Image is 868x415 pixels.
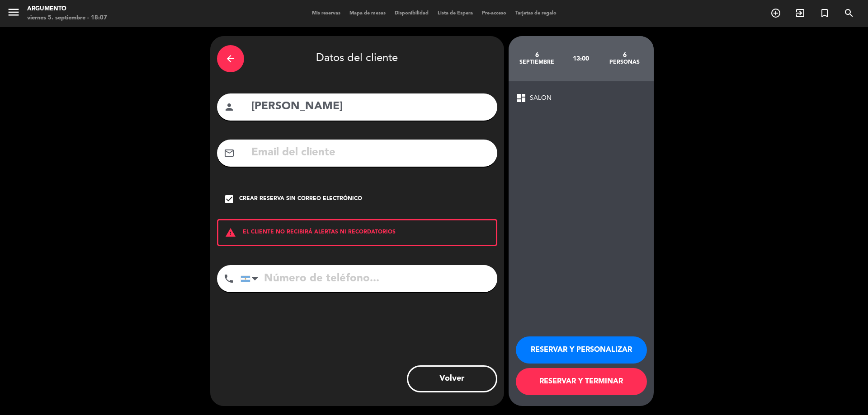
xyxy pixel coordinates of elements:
i: add_circle_outline [770,8,781,19]
i: person [224,102,235,112]
input: Número de teléfono... [241,265,497,292]
i: mail_outline [224,148,235,159]
i: check_box [224,194,235,205]
span: Mis reservas [307,11,345,16]
i: warning [218,227,243,238]
button: Volver [407,365,497,392]
div: Argumento [27,5,107,14]
i: turned_in_not [819,8,830,19]
div: 13:00 [559,43,603,75]
i: phone [223,273,234,284]
span: Tarjetas de regalo [511,11,561,16]
i: exit_to_app [795,8,806,19]
div: EL CLIENTE NO RECIBIRÁ ALERTAS NI RECORDATORIOS [217,219,497,246]
div: Crear reserva sin correo electrónico [239,195,362,204]
div: viernes 5. septiembre - 18:07 [27,14,107,23]
span: Disponibilidad [390,11,433,16]
div: Datos del cliente [217,43,497,75]
i: menu [7,5,20,19]
span: Mapa de mesas [345,11,390,16]
span: SALON [530,93,552,103]
button: RESERVAR Y PERSONALIZAR [516,336,647,364]
button: RESERVAR Y TERMINAR [516,368,647,395]
i: search [844,8,854,19]
div: Argentina: +54 [241,266,262,292]
input: Email del cliente [250,144,491,162]
span: Lista de Espera [433,11,477,16]
div: 6 [603,51,646,59]
div: 6 [515,51,559,59]
div: personas [603,59,646,66]
button: menu [7,5,20,22]
span: Pre-acceso [477,11,511,16]
div: septiembre [515,59,559,66]
span: dashboard [516,93,527,103]
input: Nombre del cliente [250,98,491,116]
i: arrow_back [225,53,236,64]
